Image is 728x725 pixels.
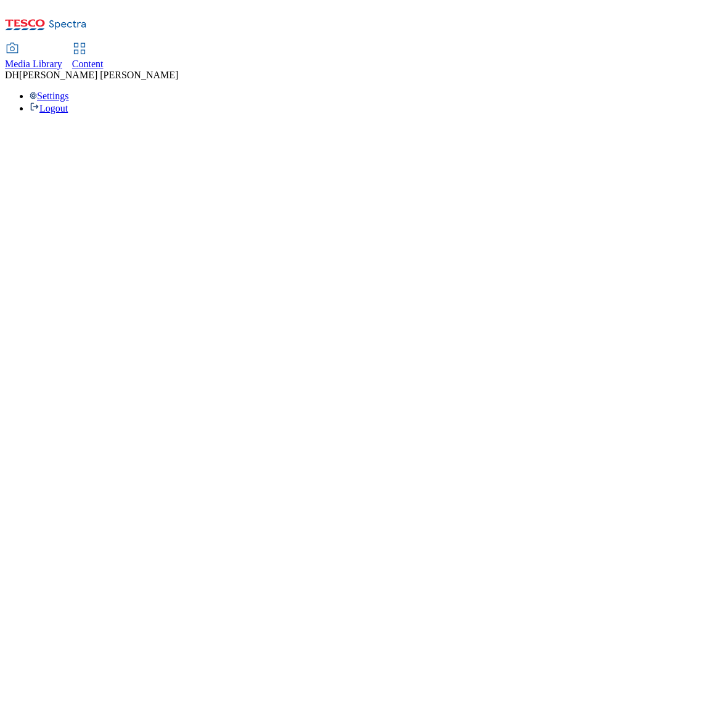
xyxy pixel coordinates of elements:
a: Logout [30,103,68,113]
a: Media Library [5,44,62,70]
span: Media Library [5,59,62,69]
a: Content [72,44,104,70]
a: Settings [30,91,69,101]
span: Content [72,59,104,69]
span: DH [5,70,19,80]
span: [PERSON_NAME] [PERSON_NAME] [19,70,178,80]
